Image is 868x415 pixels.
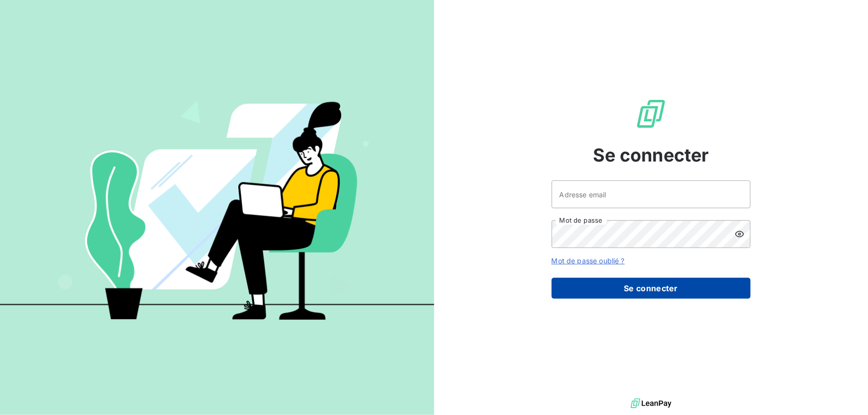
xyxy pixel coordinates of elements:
[552,180,751,208] input: placeholder
[552,278,751,299] button: Se connecter
[552,256,625,265] a: Mot de passe oublié ?
[631,396,672,411] img: logo
[635,98,667,130] img: Logo LeanPay
[593,142,709,168] span: Se connecter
